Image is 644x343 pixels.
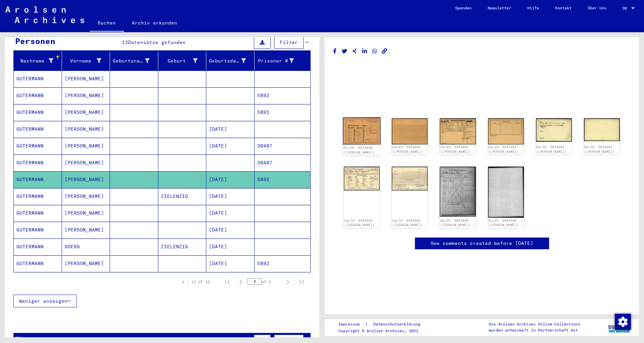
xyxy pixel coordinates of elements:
[206,205,255,221] mat-cell: [DATE]
[62,138,110,154] mat-cell: [PERSON_NAME]
[206,255,255,272] mat-cell: [DATE]
[440,167,476,217] img: 001.jpg
[344,219,375,227] a: DocID: 6042895 ([PERSON_NAME])
[14,188,62,205] mat-cell: GUTERMANN
[488,219,519,227] a: DocID: 6042896 ([PERSON_NAME])
[206,138,255,154] mat-cell: [DATE]
[489,321,580,327] p: Die Arolsen Archives Online-Collections
[368,321,428,328] a: Datenschutzerklärung
[14,51,62,70] mat-header-cell: Nachname
[62,222,110,238] mat-cell: [PERSON_NAME]
[431,240,533,247] a: See comments created before [DATE]
[440,145,471,154] a: DocID: 6042893 ([PERSON_NAME])
[488,167,524,218] img: 002.jpg
[392,167,428,190] img: 002.jpg
[14,205,62,221] mat-cell: GUTERMANN
[584,118,620,141] img: 002.jpg
[489,327,580,333] p: wurden entwickelt in Partnerschaft mit
[623,6,630,11] span: DE
[440,118,476,144] img: 001.jpg
[158,239,207,255] mat-cell: ZIELENZIG
[158,188,207,205] mat-cell: ZIELENZIG
[281,275,294,289] button: Next page
[255,104,311,121] mat-cell: 5892
[14,171,62,188] mat-cell: GUTERMANN
[206,239,255,255] mat-cell: [DATE]
[206,222,255,238] mat-cell: [DATE]
[62,205,110,221] mat-cell: [PERSON_NAME]
[161,55,206,66] div: Geburt‏
[19,298,67,304] span: Weniger anzeigen
[440,219,471,227] a: DocID: 6042896 ([PERSON_NAME])
[338,321,365,328] a: Impressum
[16,55,62,66] div: Nachname
[14,255,62,272] mat-cell: GUTERMANN
[65,55,110,66] div: Vorname
[62,155,110,171] mat-cell: [PERSON_NAME]
[351,47,358,55] button: Share on Xing
[536,118,572,142] img: 001.jpg
[62,71,110,87] mat-cell: [PERSON_NAME]
[113,55,158,66] div: Geburtsname
[392,219,423,227] a: DocID: 6042895 ([PERSON_NAME])
[255,138,311,154] mat-cell: 20487
[488,118,524,144] img: 002.jpg
[62,121,110,137] mat-cell: [PERSON_NAME]
[206,51,255,70] mat-header-cell: Geburtsdatum
[13,295,77,307] button: Weniger anzeigen
[113,57,150,65] div: Geburtsname
[5,6,84,23] img: Arolsen_neg.svg
[14,138,62,154] mat-cell: GUTERMANN
[14,71,62,87] mat-cell: GUTERMANN
[62,188,110,205] mat-cell: [PERSON_NAME]
[62,255,110,272] mat-cell: [PERSON_NAME]
[122,39,128,45] span: 12
[90,15,124,32] a: Suchen
[221,275,234,289] button: First page
[14,239,62,255] mat-cell: GUTERMANN
[128,39,185,45] span: Datensätze gefunden
[14,121,62,137] mat-cell: GUTERMANN
[338,328,428,334] p: Copyright © Arolsen Archives, 2021
[341,47,348,55] button: Share on Twitter
[536,145,567,154] a: DocID: 6042894 ([PERSON_NAME])
[62,171,110,188] mat-cell: [PERSON_NAME]
[14,222,62,238] mat-cell: GUTERMANN
[15,35,55,47] div: Personen
[257,57,294,65] div: Prisoner #
[62,87,110,104] mat-cell: [PERSON_NAME]
[392,118,428,144] img: 002.jpg
[182,279,210,285] div: 1 – 12 of 12
[16,57,53,65] div: Nachname
[65,57,102,65] div: Vorname
[371,47,378,55] button: Share on WhatsApp
[607,319,632,336] img: yv_logo.png
[343,146,375,155] a: DocID: 6042892 ([PERSON_NAME])
[338,321,428,328] div: |
[381,47,388,55] button: Copy link
[206,121,255,137] mat-cell: [DATE]
[331,47,338,55] button: Share on Facebook
[361,47,368,55] button: Share on LinkedIn
[206,188,255,205] mat-cell: [DATE]
[209,55,254,66] div: Geburtsdatum
[294,275,308,289] button: Last page
[392,145,423,154] a: DocID: 6042892 ([PERSON_NAME])
[248,278,281,285] div: of 1
[14,87,62,104] mat-cell: GUTERMANN
[62,104,110,121] mat-cell: [PERSON_NAME]
[14,155,62,171] mat-cell: GUTERMANN
[110,51,158,70] mat-header-cell: Geburtsname
[488,145,519,154] a: DocID: 6042893 ([PERSON_NAME])
[255,87,311,104] mat-cell: 5892
[280,39,298,45] span: Filter
[124,15,185,31] a: Archiv erkunden
[274,36,304,49] button: Filter
[343,118,381,145] img: 001.jpg
[158,51,207,70] mat-header-cell: Geburt‏
[161,57,198,65] div: Geburt‏
[234,275,248,289] button: Previous page
[62,239,110,255] mat-cell: GOERG
[584,145,614,154] a: DocID: 6042894 ([PERSON_NAME])
[255,171,311,188] mat-cell: 5892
